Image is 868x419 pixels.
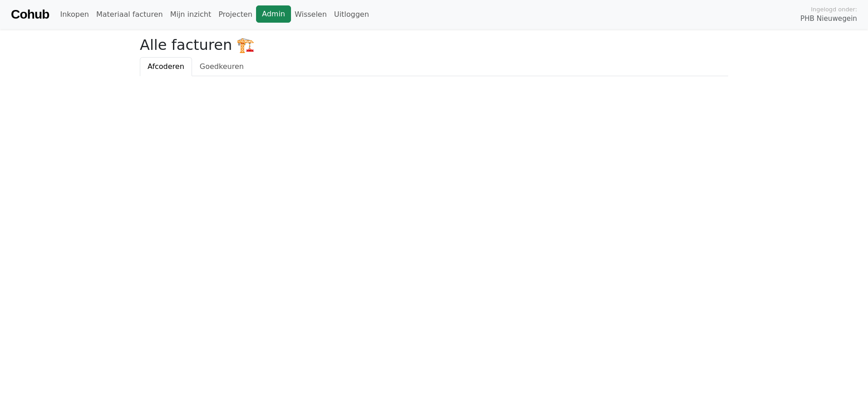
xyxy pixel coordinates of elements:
[291,5,330,24] a: Wisselen
[148,62,184,71] span: Afcoderen
[200,62,244,71] span: Goedkeuren
[800,14,857,24] span: PHB Nieuwegein
[140,57,192,76] a: Afcoderen
[140,36,728,54] h2: Alle facturen 🏗️
[215,5,256,24] a: Projecten
[167,5,215,24] a: Mijn inzicht
[192,57,252,76] a: Goedkeuren
[811,5,857,14] span: Ingelogd onder:
[330,5,373,24] a: Uitloggen
[11,4,49,25] a: Cohub
[56,5,92,24] a: Inkopen
[93,5,167,24] a: Materiaal facturen
[256,5,291,23] a: Admin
